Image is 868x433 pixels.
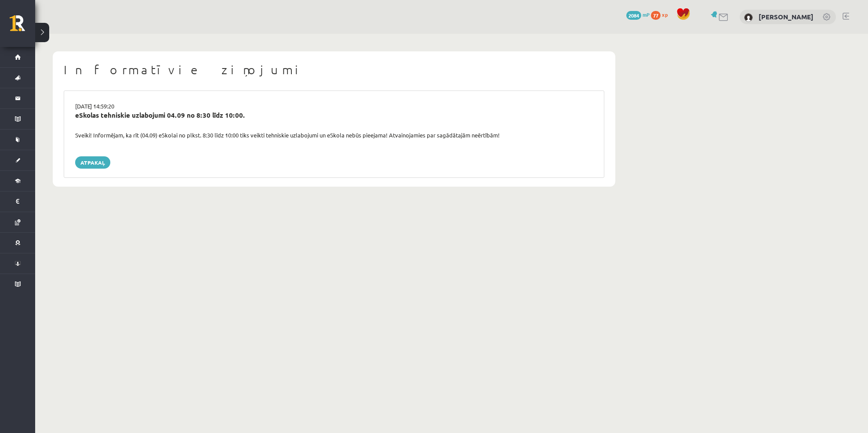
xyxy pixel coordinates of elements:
[75,110,593,120] div: eSkolas tehniskie uzlabojumi 04.09 no 8:30 līdz 10:00.
[626,11,650,18] a: 2084 mP
[643,11,650,18] span: mP
[651,11,661,20] span: 77
[75,156,110,169] a: Atpakaļ
[759,12,814,21] a: [PERSON_NAME]
[662,11,668,18] span: xp
[10,15,35,37] a: Rīgas 1. Tālmācības vidusskola
[64,62,604,77] h1: Informatīvie ziņojumi
[626,11,641,20] span: 2084
[69,131,599,140] div: Sveiki! Informējam, ka rīt (04.09) eSkolai no plkst. 8:30 līdz 10:00 tiks veikti tehniskie uzlabo...
[744,13,753,22] img: Anne Marī Hartika
[69,102,599,111] div: [DATE] 14:59:20
[651,11,672,18] a: 77 xp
